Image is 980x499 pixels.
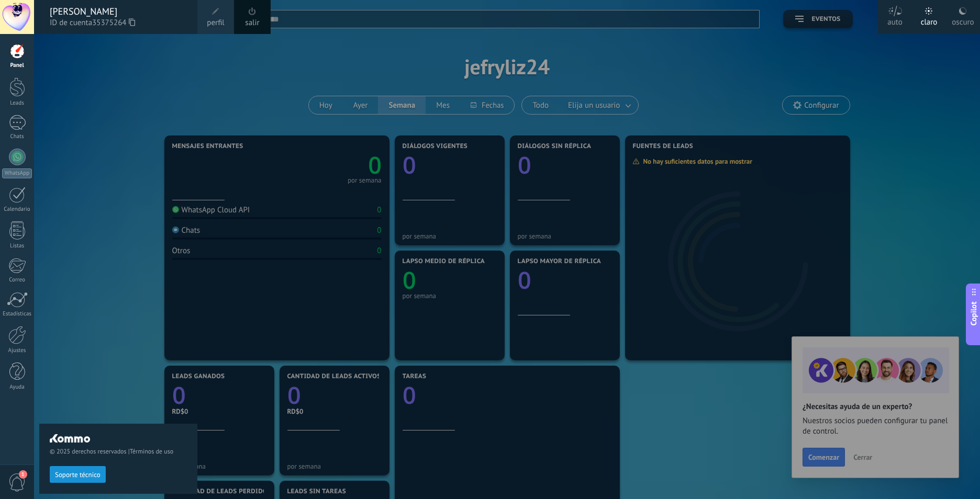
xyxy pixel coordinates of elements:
div: WhatsApp [2,168,32,178]
a: Soporte técnico [50,470,106,478]
div: Chats [2,133,32,140]
span: perfil [207,17,224,29]
div: Correo [2,277,32,283]
a: Términos de uso [130,448,173,456]
div: [PERSON_NAME] [50,6,187,17]
span: 35375264 [92,17,135,29]
div: oscuro [952,7,974,34]
span: Soporte técnico [55,471,101,479]
div: Ajustes [2,347,32,354]
div: Calendario [2,206,32,213]
div: Panel [2,62,32,69]
span: Copilot [968,302,979,326]
div: Estadísticas [2,311,32,317]
span: © 2025 derechos reservados | [50,448,187,456]
div: Listas [2,243,32,249]
div: claro [921,7,938,34]
span: 1 [19,470,27,479]
div: Ayuda [2,384,32,391]
div: auto [887,7,903,34]
span: ID de cuenta [50,17,187,29]
button: Soporte técnico [50,466,106,483]
div: Leads [2,100,32,107]
a: salir [245,17,259,29]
